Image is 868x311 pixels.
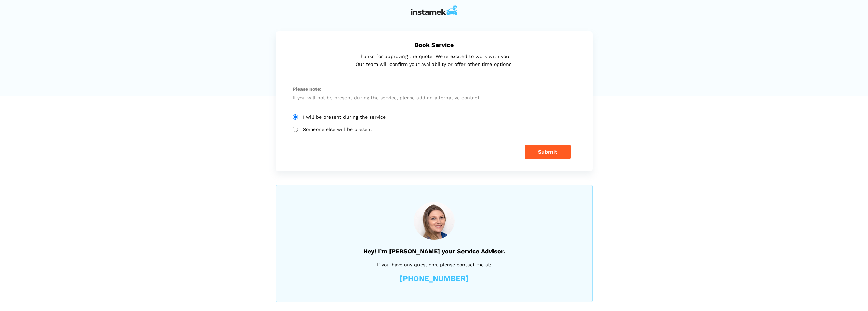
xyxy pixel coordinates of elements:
[293,85,576,94] span: Please note:
[525,145,571,159] button: Submit
[293,127,576,132] label: Someone else will be present
[293,85,576,102] p: If you will not be present during the service, please add an alternative contact
[293,53,576,68] p: Thanks for approving the quote! We’re excited to work with you. Our team will confirm your availa...
[293,261,575,268] p: If you have any questions, please contact me at:
[293,41,576,48] h5: Book Service
[293,114,576,120] label: I will be present during the service
[293,114,298,120] input: I will be present during the service
[400,275,469,282] a: [PHONE_NUMBER]
[293,248,575,255] h5: Hey! I’m [PERSON_NAME] your Service Advisor.
[293,127,298,132] input: Someone else will be present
